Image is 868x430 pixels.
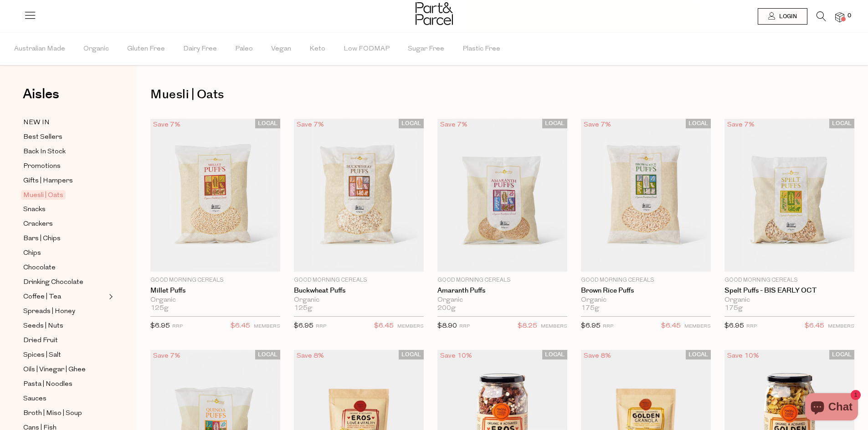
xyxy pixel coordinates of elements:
div: Organic [150,296,280,304]
span: 0 [845,12,853,20]
div: Organic [581,296,711,304]
div: Save 7% [150,119,183,131]
a: Spelt Puffs - BIS EARLY OCT [724,287,854,295]
div: Save 8% [581,350,614,362]
span: Gluten Free [127,33,165,65]
small: RRP [459,324,470,329]
span: Aisles [23,84,59,104]
small: MEMBERS [828,324,854,329]
span: Spices | Salt [23,350,61,361]
a: Dried Fruit [23,335,106,346]
a: Snacks [23,204,106,215]
div: Save 7% [150,350,183,362]
div: Organic [437,296,567,304]
a: NEW IN [23,117,106,128]
span: $6.95 [581,323,601,329]
p: Good Morning Cereals [294,276,424,284]
span: Organic [83,33,109,65]
a: Gifts | Hampers [23,175,106,187]
span: Muesli | Oats [21,190,66,200]
small: RRP [746,324,757,329]
a: Spreads | Honey [23,306,106,317]
p: Good Morning Cereals [581,276,711,284]
span: Dried Fruit [23,335,58,346]
img: Millet Puffs [150,119,280,272]
span: LOCAL [542,350,567,359]
img: Buckwheat Puffs [294,119,424,272]
span: Australian Made [14,33,65,65]
span: LOCAL [542,119,567,128]
span: Crackers [23,219,53,230]
a: Drinking Chocolate [23,277,106,288]
span: Low FODMAP [344,33,390,65]
span: Spreads | Honey [23,306,75,317]
span: Coffee | Tea [23,292,61,303]
a: Amaranth Puffs [437,287,567,295]
span: Bars | Chips [23,233,61,244]
a: Coffee | Tea [23,291,106,303]
span: LOCAL [686,350,711,359]
a: Aisles [23,87,59,110]
a: Brown Rice Puffs [581,287,711,295]
inbox-online-store-chat: Shopify online store chat [802,393,861,423]
div: Save 7% [581,119,614,131]
span: Best Sellers [23,132,62,143]
a: Crackers [23,218,106,230]
a: Promotions [23,161,106,172]
a: Pasta | Noodles [23,379,106,390]
div: Save 7% [294,119,327,131]
div: Save 7% [724,119,757,131]
a: Broth | Miso | Soup [23,408,106,419]
span: Gifts | Hampers [23,176,73,187]
a: Seeds | Nuts [23,320,106,332]
span: $8.90 [437,323,457,329]
p: Good Morning Cereals [150,276,280,284]
a: Buckwheat Puffs [294,287,424,295]
span: 200g [437,304,456,313]
a: Back In Stock [23,146,106,157]
span: $6.45 [805,320,824,332]
span: Login [777,13,797,20]
a: 0 [835,12,844,22]
img: Brown Rice Puffs [581,119,711,272]
a: Bars | Chips [23,233,106,244]
p: Good Morning Cereals [437,276,567,284]
h1: Muesli | Oats [150,84,854,105]
img: Amaranth Puffs [437,119,567,272]
div: Save 10% [724,350,762,362]
p: Good Morning Cereals [724,276,854,284]
span: $6.95 [294,323,313,329]
span: Seeds | Nuts [23,321,63,332]
small: RRP [172,324,183,329]
span: LOCAL [829,119,854,128]
div: Save 10% [437,350,475,362]
span: Pasta | Noodles [23,379,72,390]
span: $6.45 [374,320,394,332]
span: LOCAL [255,119,280,128]
small: RRP [316,324,326,329]
small: MEMBERS [684,324,711,329]
div: Save 7% [437,119,470,131]
span: Snacks [23,204,46,215]
span: Drinking Chocolate [23,277,83,288]
span: Sauces [23,394,46,405]
div: Organic [724,296,854,304]
div: Organic [294,296,424,304]
a: Muesli | Oats [23,190,106,201]
a: Sauces [23,393,106,405]
span: Keto [309,33,325,65]
span: 175g [581,304,599,313]
a: Millet Puffs [150,287,280,295]
a: Oils | Vinegar | Ghee [23,364,106,375]
span: Plastic Free [462,33,500,65]
span: Back In Stock [23,147,66,157]
span: 175g [724,304,743,313]
small: MEMBERS [397,324,424,329]
span: Broth | Miso | Soup [23,408,82,419]
span: $6.45 [661,320,681,332]
span: Sugar Free [408,33,444,65]
span: 125g [294,304,312,313]
span: Promotions [23,161,61,172]
a: Chips [23,248,106,259]
span: Chips [23,248,41,259]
